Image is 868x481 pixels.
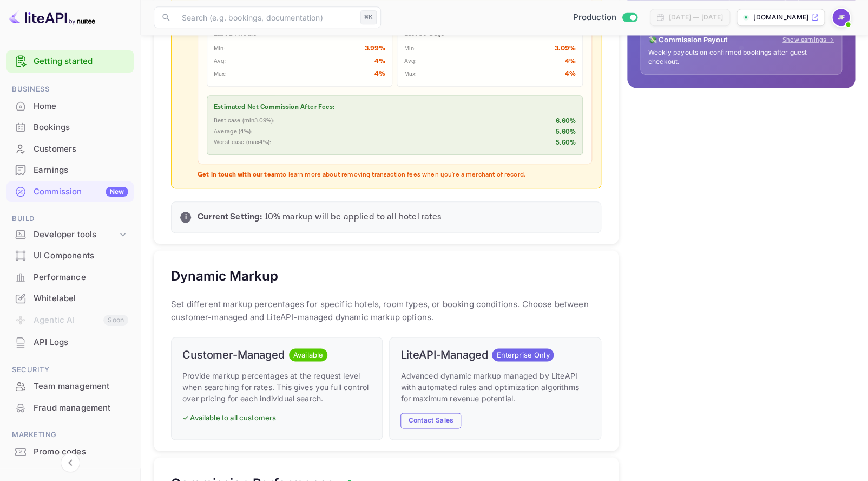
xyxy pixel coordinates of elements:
[6,288,134,309] div: Whitelabel
[556,127,576,137] p: 5.60 %
[6,376,134,397] div: Team management
[6,181,134,203] div: CommissionNew
[669,12,723,22] div: [DATE] — [DATE]
[6,160,134,181] div: Earnings
[568,11,641,24] div: Switch to Sandbox mode
[34,186,128,198] div: Commission
[214,127,252,136] p: Average ( 4 %):
[6,267,134,287] a: Performance
[214,102,576,112] p: Estimated Net Commission After Fees:
[374,56,385,67] p: 4 %
[106,187,128,197] div: New
[34,164,128,177] div: Earnings
[6,117,134,137] a: Bookings
[6,288,134,308] a: Whitelabel
[198,171,592,180] p: to learn more about removing transaction fees when you're a merchant of record.
[6,332,134,352] a: API Logs
[198,211,262,223] strong: Current Setting:
[6,364,134,376] span: Security
[6,429,134,441] span: Marketing
[175,6,356,28] input: Search (e.g. bookings, documentation)
[214,57,227,66] p: Avg:
[34,121,128,134] div: Bookings
[753,12,808,22] p: [DOMAIN_NAME]
[6,332,134,353] div: API Logs
[6,398,134,418] a: Fraud management
[6,225,134,244] div: Developer tools
[404,57,417,66] p: Avg:
[34,143,128,155] div: Customers
[6,139,134,160] div: Customers
[182,370,371,404] p: Provide markup percentages at the request level when searching for rates. This gives you full con...
[573,11,616,24] span: Production
[492,350,554,361] span: Enterprise Only
[289,350,327,361] span: Available
[404,44,416,54] p: Min:
[34,402,128,414] div: Fraud management
[198,211,592,224] p: 10 % markup will be applied to all hotel rates
[214,44,226,54] p: Min:
[365,43,386,54] p: 3.99 %
[564,56,575,67] p: 4 %
[198,171,280,179] strong: Get in touch with our team
[648,48,834,67] p: Weekly payouts on confirmed bookings after guest checkout.
[34,292,128,305] div: Whitelabel
[6,117,134,138] div: Bookings
[34,55,128,68] a: Getting started
[400,348,488,361] h6: LiteAPI-Managed
[6,96,134,116] a: Home
[182,348,285,361] h6: Customer-Managed
[832,9,850,26] img: Jenny Frimer
[6,160,134,180] a: Earnings
[6,441,134,461] a: Promo codes
[6,376,134,396] a: Team management
[34,336,128,349] div: API Logs
[400,370,589,404] p: Advanced dynamic markup managed by LiteAPI with automated rules and optimization algorithms for m...
[404,70,417,79] p: Max:
[564,69,575,80] p: 4 %
[6,50,134,73] div: Getting started
[6,96,134,117] div: Home
[6,181,134,201] a: CommissionNew
[6,398,134,419] div: Fraud management
[782,35,834,44] a: Show earnings →
[6,441,134,463] div: Promo codes
[171,268,278,285] h5: Dynamic Markup
[556,138,576,148] p: 5.60 %
[6,267,134,288] div: Performance
[61,453,80,472] button: Collapse navigation
[400,413,461,428] button: Contact Sales
[171,298,601,324] p: Set different markup percentages for specific hotels, room types, or booking conditions. Choose b...
[34,100,128,113] div: Home
[6,213,134,225] span: Build
[34,446,128,458] div: Promo codes
[34,229,117,241] div: Developer tools
[185,212,186,222] p: i
[6,83,134,95] span: Business
[360,10,377,24] div: ⌘K
[34,380,128,393] div: Team management
[9,9,95,26] img: LiteAPI logo
[34,250,128,262] div: UI Components
[6,245,134,265] a: UI Components
[648,35,728,45] p: 💸 Commission Payout
[555,43,576,54] p: 3.09 %
[182,413,371,424] p: ✓ Available to all customers
[6,139,134,159] a: Customers
[34,271,128,284] div: Performance
[6,245,134,266] div: UI Components
[214,138,271,147] p: Worst case (max 4 %):
[214,70,227,79] p: Max:
[214,116,274,126] p: Best case (min 3.09 %):
[374,69,385,80] p: 4 %
[556,116,576,126] p: 6.60 %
